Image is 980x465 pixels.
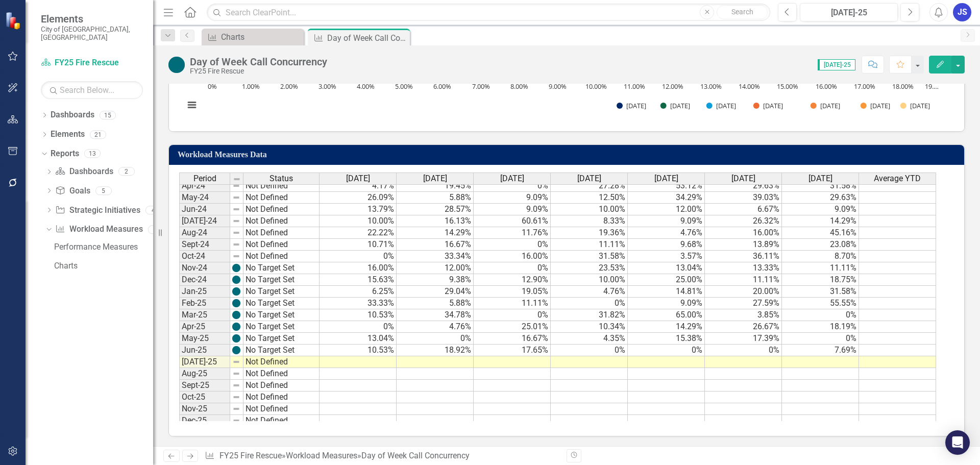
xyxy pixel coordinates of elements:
[397,251,474,262] td: 33.34%
[243,368,320,380] td: Not Defined
[551,251,628,262] td: 31.58%
[243,380,320,391] td: Not Defined
[474,192,551,204] td: 9.09%
[232,252,240,260] img: 8DAGhfEEPCf229AAAAAElFTkSuQmCC
[628,286,705,298] td: 14.81%
[243,309,320,321] td: No Target Set
[243,286,320,298] td: No Target Set
[190,56,327,67] div: Day of Week Call Concurrency
[190,67,327,75] div: FY25 Fire Rescue
[397,262,474,274] td: 12.00%
[243,298,320,309] td: No Target Set
[551,262,628,274] td: 23.53%
[320,286,397,298] td: 6.25%
[55,205,140,216] a: Strategic Initiatives
[706,101,742,110] button: Show Tuesday
[811,101,849,110] button: Show Thursday
[628,274,705,286] td: 25.00%
[205,450,559,462] div: » »
[269,174,293,183] span: Status
[179,391,230,403] td: Oct-25
[474,204,551,215] td: 9.09%
[628,239,705,251] td: 9.68%
[232,381,240,389] img: 8DAGhfEEPCf229AAAAAElFTkSuQmCC
[705,274,782,286] td: 11.11%
[624,82,645,91] text: 11.00%
[95,186,112,195] div: 5
[243,321,320,333] td: No Target Set
[782,286,859,298] td: 31.58%
[717,5,768,19] button: Search
[179,192,230,204] td: May-24
[185,98,199,112] button: View chart menu, Chart
[731,174,755,183] span: [DATE]
[782,345,859,356] td: 7.69%
[705,227,782,239] td: 16.00%
[51,148,79,160] a: Reports
[397,298,474,309] td: 5.88%
[925,82,939,91] text: 19.…
[782,239,859,251] td: 23.08%
[41,81,143,99] input: Search Below...
[41,13,143,25] span: Elements
[953,3,971,21] div: JS
[5,11,23,29] img: ClearPoint Strategy
[327,32,407,44] div: Day of Week Call Concurrency
[55,185,90,197] a: Goals
[52,239,153,255] a: Performance Measures
[433,82,451,91] text: 6.00%
[286,451,357,460] a: Workload Measures
[551,227,628,239] td: 19.36%
[204,31,301,43] a: Charts
[242,82,260,91] text: 1.00%
[782,251,859,262] td: 8.70%
[500,174,524,183] span: [DATE]
[551,215,628,227] td: 8.33%
[179,215,230,227] td: [DATE]-24
[549,82,567,91] text: 9.00%
[320,262,397,274] td: 16.00%
[243,403,320,415] td: Not Defined
[397,204,474,215] td: 28.57%
[320,251,397,262] td: 0%
[318,82,336,91] text: 3.00%
[628,215,705,227] td: 9.09%
[551,204,628,215] td: 10.00%
[179,309,230,321] td: Mar-25
[84,150,101,158] div: 13
[782,204,859,215] td: 9.09%
[739,82,760,91] text: 14.00%
[320,333,397,345] td: 13.04%
[90,130,106,139] div: 21
[179,251,230,262] td: Oct-24
[243,262,320,274] td: No Target Set
[397,345,474,356] td: 18.92%
[54,242,153,252] div: Performance Measures
[510,82,528,91] text: 8.00%
[551,298,628,309] td: 0%
[782,192,859,204] td: 29.63%
[782,227,859,239] td: 45.16%
[219,451,282,460] a: FY25 Fire Rescue
[100,111,116,119] div: 15
[397,239,474,251] td: 16.67%
[705,333,782,345] td: 17.39%
[320,227,397,239] td: 22.22%
[243,333,320,345] td: No Target Set
[178,150,959,159] h3: Workload Measures Data
[662,82,683,91] text: 12.00%
[179,345,230,356] td: Jun-25
[179,227,230,239] td: Aug-24
[243,239,320,251] td: Not Defined
[207,4,770,21] input: Search ClearPoint...
[221,31,301,43] div: Charts
[145,206,162,214] div: 4
[243,391,320,403] td: Not Defined
[232,358,240,366] img: 8DAGhfEEPCf229AAAAAElFTkSuQmCC
[474,298,551,309] td: 11.11%
[397,192,474,204] td: 5.88%
[320,215,397,227] td: 10.00%
[232,229,240,237] img: 8DAGhfEEPCf229AAAAAElFTkSuQmCC
[818,59,855,70] span: [DATE]-25
[243,251,320,262] td: Not Defined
